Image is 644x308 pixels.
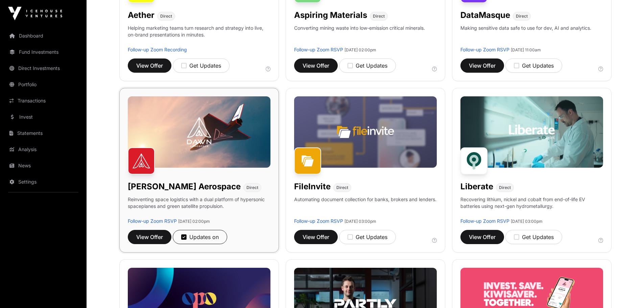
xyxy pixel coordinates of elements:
a: Analysis [5,142,81,157]
button: View Offer [460,230,504,244]
a: News [5,158,81,173]
span: [DATE] 02:00pm [178,219,210,224]
a: Follow-up Zoom RSVP [294,47,343,52]
iframe: Chat Widget [610,276,644,308]
span: [DATE] 03:00pm [511,219,543,224]
span: View Offer [469,233,496,241]
a: Follow-up Zoom Recording [128,47,187,52]
h1: [PERSON_NAME] Aerospace [128,181,241,192]
span: Direct [373,14,385,19]
div: Get Updates [181,62,221,70]
p: Making sensitive data safe to use for dev, AI and analytics. [460,25,591,46]
p: Reinventing space logistics with a dual platform of hypersonic spaceplanes and green satellite pr... [128,196,270,218]
a: Follow-up Zoom RSVP [460,218,509,224]
div: Updates on [181,233,219,241]
p: Recovering lithium, nickel and cobalt from end-of-life EV batteries using next-gen hydrometallurgy. [460,196,603,218]
img: Dawn Aerospace [128,147,155,174]
button: Get Updates [505,230,562,244]
span: View Offer [136,62,163,70]
button: Get Updates [339,230,396,244]
img: File-Invite-Banner.jpg [294,96,437,168]
button: View Offer [128,58,171,73]
a: Dashboard [5,28,81,43]
span: View Offer [469,62,496,70]
button: Get Updates [339,58,396,73]
p: Helping marketing teams turn research and strategy into live, on-brand presentations in minutes. [128,25,270,46]
div: Get Updates [514,62,554,70]
button: View Offer [128,230,171,244]
div: Get Updates [348,62,387,70]
a: Portfolio [5,77,81,92]
span: View Offer [303,233,329,241]
h1: Aether [128,10,154,21]
div: Get Updates [348,233,387,241]
button: Get Updates [173,58,230,73]
a: Follow-up Zoom RSVP [460,47,509,52]
a: Fund Investments [5,45,81,60]
button: View Offer [294,230,338,244]
button: View Offer [460,58,504,73]
span: Direct [516,14,528,19]
span: View Offer [136,233,163,241]
button: Updates on [173,230,227,244]
div: Get Updates [514,233,554,241]
span: Direct [160,14,172,19]
a: Statements [5,126,81,141]
span: [DATE] 11:00am [511,47,541,52]
img: Icehouse Ventures Logo [8,7,62,20]
a: Follow-up Zoom RSVP [128,218,177,224]
h1: DataMasque [460,10,510,21]
a: Follow-up Zoom RSVP [294,218,343,224]
img: FileInvite [294,147,321,174]
button: Get Updates [505,58,562,73]
h1: Liberate [460,181,493,192]
span: [DATE] 02:00pm [344,47,376,52]
p: Automating document collection for banks, brokers and lenders. [294,196,436,218]
span: Direct [246,185,258,190]
h1: Aspiring Materials [294,10,367,21]
a: Settings [5,174,81,189]
span: View Offer [303,62,329,70]
a: Invest [5,110,81,124]
img: Dawn-Banner.jpg [128,96,270,168]
a: Direct Investments [5,61,81,76]
img: Liberate [460,147,487,174]
span: Direct [499,185,511,190]
span: Direct [336,185,348,190]
p: Converting mining waste into low-emission critical minerals. [294,25,425,46]
button: View Offer [294,58,338,73]
span: [DATE] 03:00pm [344,219,376,224]
h1: FileInvite [294,181,331,192]
a: Transactions [5,93,81,108]
img: Liberate-Banner.jpg [460,96,603,168]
